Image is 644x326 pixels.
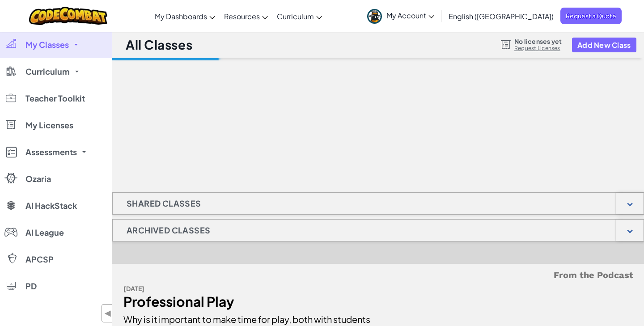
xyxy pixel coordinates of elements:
[224,12,260,21] span: Resources
[123,268,633,282] h5: From the Podcast
[104,307,112,320] span: ◀
[272,4,326,28] a: Curriculum
[25,68,70,76] span: Curriculum
[123,282,372,295] div: [DATE]
[25,175,51,183] span: Ozaria
[444,4,558,28] a: English ([GEOGRAPHIC_DATA])
[25,94,85,102] span: Teacher Toolkit
[155,12,207,21] span: My Dashboards
[113,192,215,215] h1: Shared Classes
[363,2,439,30] a: My Account
[514,45,562,52] a: Request Licenses
[514,38,562,45] span: No licenses yet
[572,38,636,52] button: Add New Class
[113,219,224,241] h1: Archived Classes
[25,148,77,156] span: Assessments
[560,8,622,24] a: Request a Quote
[25,41,69,49] span: My Classes
[449,12,554,21] span: English ([GEOGRAPHIC_DATA])
[277,12,314,21] span: Curriculum
[367,9,382,24] img: avatar
[386,11,434,20] span: My Account
[25,229,64,237] span: AI League
[123,295,372,308] div: Professional Play
[29,7,107,25] img: CodeCombat logo
[25,202,77,210] span: AI HackStack
[126,36,192,53] h1: All Classes
[220,4,272,28] a: Resources
[150,4,220,28] a: My Dashboards
[25,121,73,129] span: My Licenses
